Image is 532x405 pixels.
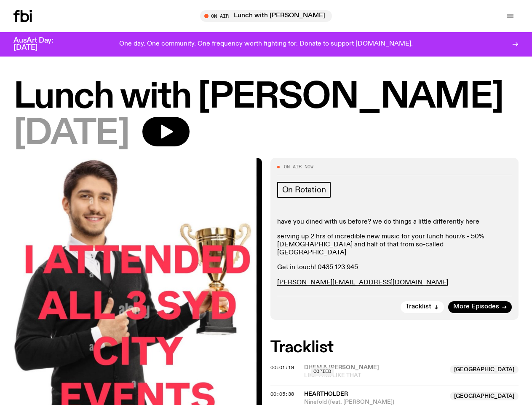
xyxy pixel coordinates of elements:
[311,367,334,375] div: Copied
[13,117,129,151] span: [DATE]
[304,391,348,397] span: heartholder
[277,264,512,272] p: Get in touch! 0435 123 945
[406,304,431,310] span: Tracklist
[13,37,67,51] h3: AusArt Day: [DATE]
[270,391,294,397] span: 00:05:38
[277,233,512,257] p: serving up 2 hrs of incredible new music for your lunch hour/s - 50% [DEMOGRAPHIC_DATA] and half ...
[282,185,326,194] span: On Rotation
[277,182,331,198] a: On Rotation
[119,40,413,48] p: One day. One community. One frequency worth fighting for. Donate to support [DOMAIN_NAME].
[13,80,519,114] h1: Lunch with [PERSON_NAME]
[448,301,512,313] a: More Episodes
[277,279,448,286] a: [PERSON_NAME][EMAIL_ADDRESS][DOMAIN_NAME]
[270,340,519,355] h2: Tracklist
[277,218,512,226] p: have you dined with us before? we do things a little differently here
[200,10,332,22] button: On AirLunch with [PERSON_NAME]
[450,365,519,374] span: [GEOGRAPHIC_DATA]
[270,364,294,371] span: 00:01:19
[401,301,444,313] button: Tracklist
[453,304,499,310] span: More Episodes
[450,392,519,400] span: [GEOGRAPHIC_DATA]
[284,165,313,169] span: On Air Now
